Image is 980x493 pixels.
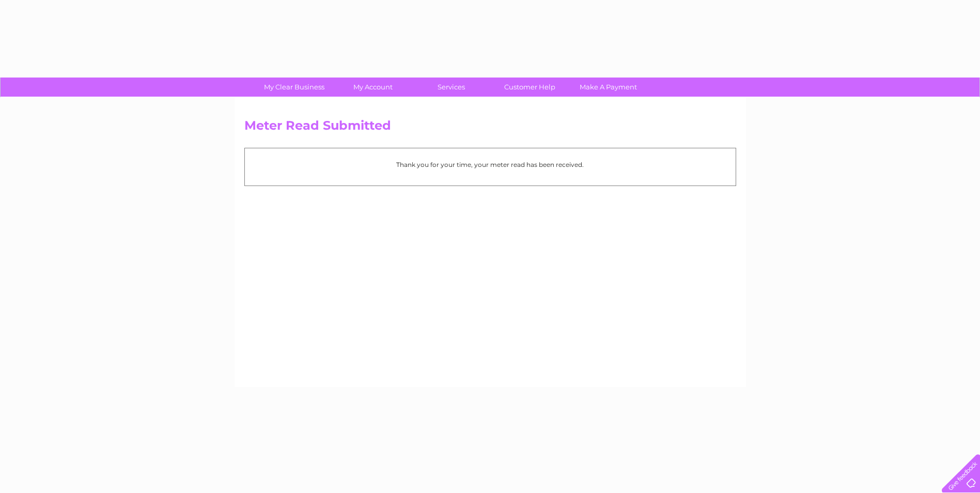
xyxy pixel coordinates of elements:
[330,78,415,97] a: My Account
[252,78,337,97] a: My Clear Business
[566,78,651,97] a: Make A Payment
[409,78,494,97] a: Services
[250,160,730,170] p: Thank you for your time, your meter read has been received.
[244,118,736,138] h2: Meter Read Submitted
[487,78,572,97] a: Customer Help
